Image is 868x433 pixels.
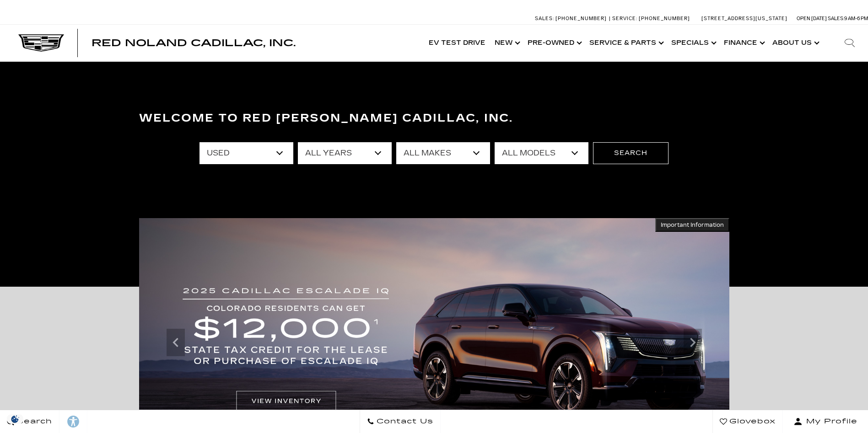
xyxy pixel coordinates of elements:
a: EV Test Drive [424,25,490,61]
span: Important Information [661,221,724,229]
a: Service & Parts [585,25,667,61]
div: Previous slide [167,329,185,356]
a: Service: [PHONE_NUMBER] [609,16,692,21]
a: Finance [719,25,768,61]
span: [PHONE_NUMBER] [639,16,690,21]
span: Glovebox [727,415,776,428]
a: Red Noland Cadillac, Inc. [92,38,296,48]
a: About Us [768,25,822,61]
select: Filter by model [495,142,588,164]
span: Contact Us [374,415,433,428]
h3: Welcome to Red [PERSON_NAME] Cadillac, Inc. [139,109,729,128]
span: Sales: [535,16,554,21]
span: Search [14,415,52,428]
a: Pre-Owned [523,25,585,61]
span: Open [DATE] [797,16,827,21]
button: Search [593,142,669,164]
button: Open user profile menu [783,410,868,433]
a: [STREET_ADDRESS][US_STATE] [701,16,787,21]
a: Sales: [PHONE_NUMBER] [535,16,609,21]
select: Filter by year [298,142,392,164]
img: Opt-Out Icon [5,414,26,424]
span: Red Noland Cadillac, Inc. [92,37,296,48]
span: My Profile [803,415,857,428]
span: Service: [612,16,637,21]
a: Glovebox [712,410,783,433]
span: Sales: [828,16,844,21]
img: Cadillac Dark Logo with Cadillac White Text [18,34,64,52]
a: Contact Us [360,410,441,433]
select: Filter by type [199,142,293,164]
section: Click to Open Cookie Consent Modal [5,414,26,424]
span: 9 AM-6 PM [844,16,868,21]
div: Next slide [684,329,702,356]
a: Specials [667,25,719,61]
span: [PHONE_NUMBER] [555,16,607,21]
a: New [490,25,523,61]
select: Filter by make [396,142,490,164]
